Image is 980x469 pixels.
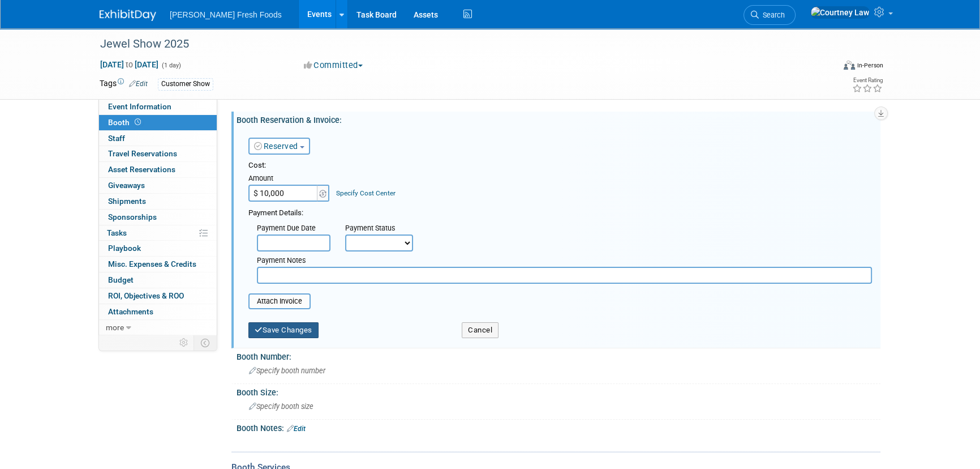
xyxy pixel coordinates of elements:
[100,78,148,91] td: Tags
[300,59,367,71] button: Committed
[852,78,883,83] div: Event Rating
[248,160,872,171] div: Cost:
[107,228,127,237] span: Tasks
[100,10,156,21] img: ExhibitDay
[170,10,282,19] span: [PERSON_NAME] Fresh Foods
[99,272,217,288] a: Budget
[99,257,217,272] a: Misc. Expenses & Credits
[248,322,319,338] button: Save Changes
[99,241,217,256] a: Playbook
[99,115,217,130] a: Booth
[108,307,153,316] span: Attachments
[249,402,313,411] span: Specify booth size
[99,99,217,114] a: Event Information
[254,142,298,151] a: Reserved
[767,59,883,76] div: Event Format
[257,255,872,267] div: Payment Notes
[108,181,145,190] span: Giveaways
[108,149,177,158] span: Travel Reservations
[248,138,310,155] button: Reserved
[99,288,217,304] a: ROI, Objectives & ROO
[99,304,217,319] a: Attachments
[108,259,196,268] span: Misc. Expenses & Credits
[108,275,134,284] span: Budget
[237,112,880,126] div: Booth Reservation & Invoice:
[129,80,148,88] a: Edit
[248,173,330,185] div: Amount
[124,60,135,69] span: to
[99,162,217,177] a: Asset Reservations
[237,420,880,434] div: Booth Notes:
[336,189,396,197] a: Specify Cost Center
[287,425,306,433] a: Edit
[743,5,796,25] a: Search
[249,366,325,375] span: Specify booth number
[462,322,498,338] button: Cancel
[99,178,217,193] a: Giveaways
[108,244,141,253] span: Playbook
[99,194,217,209] a: Shipments
[237,384,880,398] div: Booth Size:
[194,335,217,350] td: Toggle Event Tabs
[810,6,870,19] img: Courtney Law
[345,223,421,234] div: Payment Status
[96,34,816,54] div: Jewel Show 2025
[857,61,883,70] div: In-Person
[108,165,175,174] span: Asset Reservations
[99,210,217,225] a: Sponsorships
[237,348,880,363] div: Booth Number:
[158,78,213,90] div: Customer Show
[174,335,194,350] td: Personalize Event Tab Strip
[248,205,872,219] div: Payment Details:
[99,131,217,146] a: Staff
[106,323,124,332] span: more
[844,61,855,70] img: Format-Inperson.png
[108,102,171,111] span: Event Information
[108,291,184,300] span: ROI, Objectives & ROO
[108,134,125,143] span: Staff
[161,62,181,69] span: (1 day)
[99,320,217,335] a: more
[100,59,159,70] span: [DATE] [DATE]
[99,225,217,241] a: Tasks
[108,212,157,221] span: Sponsorships
[99,146,217,161] a: Travel Reservations
[108,118,143,127] span: Booth
[132,118,143,126] span: Booth not reserved yet
[108,197,146,206] span: Shipments
[759,11,785,19] span: Search
[257,223,328,234] div: Payment Due Date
